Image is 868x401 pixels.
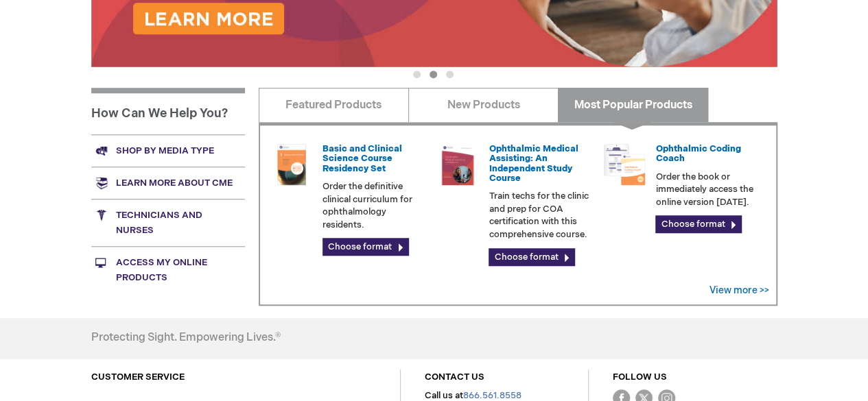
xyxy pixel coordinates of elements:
[271,144,312,185] img: 02850963u_47.png
[489,143,578,184] a: Ophthalmic Medical Assisting: An Independent Study Course
[558,88,708,122] a: Most Popular Products
[437,144,478,185] img: 0219007u_51.png
[91,88,245,134] h1: How Can We Help You?
[489,248,575,266] a: Choose format
[655,215,742,233] a: Choose format
[91,134,245,167] a: Shop by media type
[322,143,402,174] a: Basic and Clinical Science Course Residency Set
[604,144,645,185] img: codngu_60.png
[413,71,421,78] button: 1 of 3
[91,372,185,382] a: CUSTOMER SERVICE
[430,71,437,78] button: 2 of 3
[655,143,740,164] a: Ophthalmic Coding Coach
[259,88,409,122] a: Featured Products
[489,190,593,241] p: Train techs for the clinic and prep for COA certification with this comprehensive course.
[322,180,427,231] p: Order the definitive clinical curriculum for ophthalmology residents.
[91,246,245,293] a: Access My Online Products
[613,372,667,382] a: FOLLOW US
[463,390,521,401] a: 866.561.8558
[91,167,245,199] a: Learn more about CME
[322,238,409,256] a: Choose format
[425,372,484,382] a: CONTACT US
[709,284,769,296] a: View more >>
[408,88,559,122] a: New Products
[655,171,760,209] p: Order the book or immediately access the online version [DATE].
[91,199,245,246] a: Technicians and nurses
[446,71,454,78] button: 3 of 3
[91,332,281,344] h4: Protecting Sight. Empowering Lives.®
